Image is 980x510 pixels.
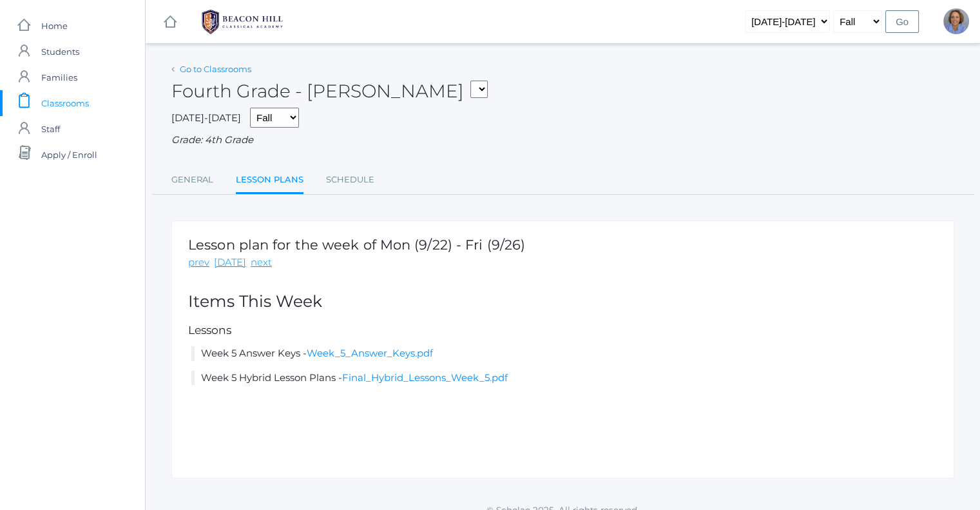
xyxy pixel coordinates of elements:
div: Grade: 4th Grade [171,133,954,148]
a: next [251,255,272,270]
a: Go to Classrooms [180,64,251,74]
div: Sandra Velasquez [943,8,969,34]
span: Staff [41,116,60,142]
h1: Lesson plan for the week of Mon (9/22) - Fri (9/26) [188,237,525,252]
a: Schedule [326,167,374,193]
a: prev [188,255,209,270]
a: Lesson Plans [236,167,303,195]
a: Week_5_Answer_Keys.pdf [307,347,433,359]
span: [DATE]-[DATE] [171,112,241,124]
a: General [171,167,213,193]
h2: Items This Week [188,293,937,311]
input: Go [885,10,919,33]
span: Classrooms [41,90,89,116]
span: Apply / Enroll [41,142,97,168]
li: Week 5 Answer Keys - [191,346,937,361]
span: Home [41,13,68,39]
h2: Fourth Grade - [PERSON_NAME] [171,81,488,101]
img: 1_BHCALogos-05.png [194,6,291,38]
li: Week 5 Hybrid Lesson Plans - [191,371,937,386]
a: [DATE] [214,255,246,270]
span: Students [41,39,79,64]
h5: Lessons [188,324,937,337]
a: Final_Hybrid_Lessons_Week_5.pdf [342,371,508,384]
span: Families [41,64,77,90]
